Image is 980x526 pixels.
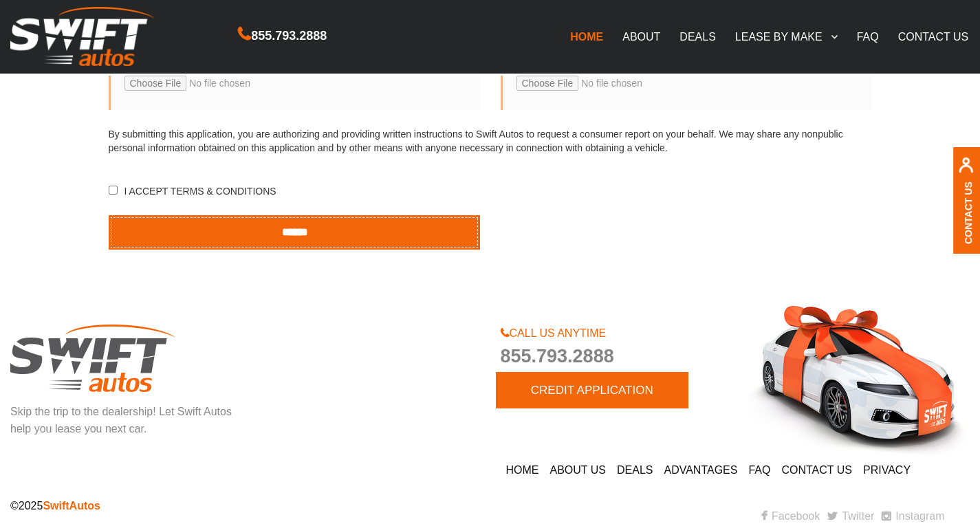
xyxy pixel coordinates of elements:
[726,22,847,51] a: LEASE BY MAKE
[506,464,539,476] a: HOME
[863,464,911,476] a: PRIVACY
[670,22,725,51] a: DEALS
[109,55,480,124] label: Driving License front image
[550,464,607,476] a: ABOUT US
[882,510,944,522] a: Instagram
[10,403,235,439] p: Skip the trip to the dealership! Let Swift Autos help you lease you next car.
[10,497,480,515] p: ©2025
[613,22,670,51] a: ABOUT
[109,127,872,155] p: By submitting this application, you are authorizing and providing written instructions to Swift A...
[958,157,974,182] img: contact us, iconuser
[761,510,820,522] a: Facebook
[501,76,872,110] input: Driving license back image
[963,182,974,244] a: Contact Us
[847,22,889,51] a: FAQ
[501,55,872,124] label: Driving license back image
[664,464,737,476] a: ADVANTAGES
[10,7,155,67] img: Swift Autos
[501,327,725,372] a: CALL US ANYTIME855.793.2888
[122,186,276,197] span: I accept Terms & Conditions
[10,325,175,392] img: skip the trip to the dealership! let swift autos help you lease you next car, footer logo
[43,500,100,512] span: SwiftAutos
[251,26,327,46] span: 855.793.2888
[745,305,970,456] img: skip the trip to the dealership! let swift autos help you lease you next car, swift cars
[748,464,770,476] a: FAQ
[501,342,725,372] span: 855.793.2888
[827,510,874,522] a: Twitter
[560,22,613,51] a: HOME
[109,186,118,195] input: I accept Terms & Conditions
[617,464,653,476] a: DEALS
[109,76,480,110] input: Driving License front image
[496,372,689,408] a: CREDIT APPLICATION
[781,464,852,476] a: CONTACT US
[238,30,327,42] a: 855.793.2888
[889,22,979,51] a: CONTACT US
